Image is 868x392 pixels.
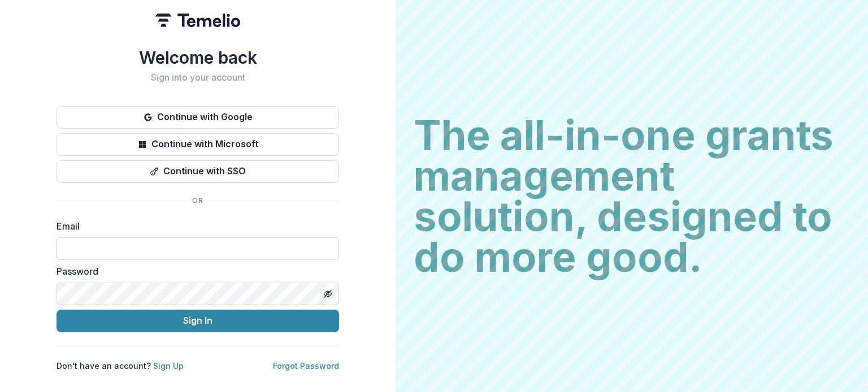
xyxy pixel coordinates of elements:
a: Sign Up [153,361,184,371]
button: Continue with Microsoft [57,133,339,156]
button: Continue with Google [57,106,339,129]
p: Don't have an account? [57,360,184,372]
button: Toggle password visibility [319,285,337,303]
label: Email [57,219,332,233]
button: Continue with SSO [57,160,339,183]
a: Forgot Password [273,361,339,371]
button: Sign In [57,310,339,332]
h2: Sign into your account [57,72,339,83]
h1: Welcome back [57,47,339,68]
label: Password [57,265,332,278]
img: Temelio [155,14,240,27]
